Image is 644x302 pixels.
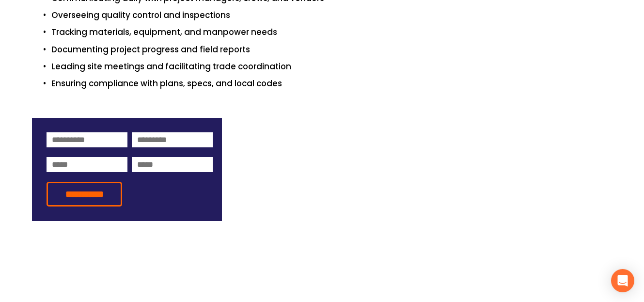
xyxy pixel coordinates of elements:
p: Documenting project progress and field reports [51,43,612,56]
p: Overseeing quality control and inspections [51,9,612,22]
p: Leading site meetings and facilitating trade coordination [51,60,612,73]
div: Open Intercom Messenger [611,269,634,292]
p: Ensuring compliance with plans, specs, and local codes [51,77,612,90]
p: Tracking materials, equipment, and manpower needs [51,26,612,39]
